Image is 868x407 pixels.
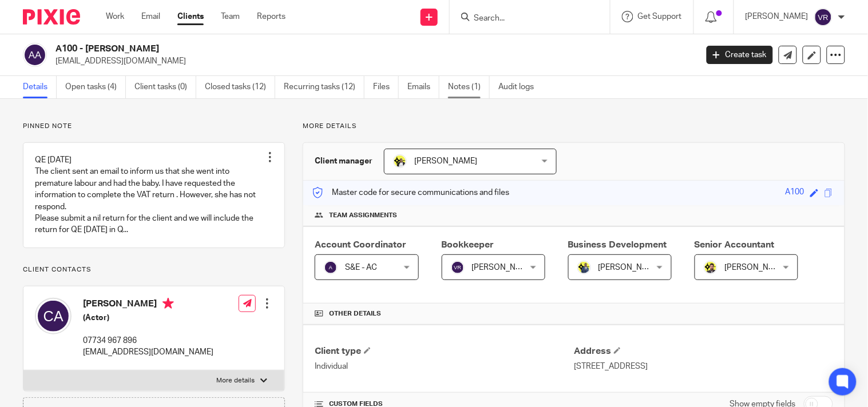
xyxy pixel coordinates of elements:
[448,76,490,98] a: Notes (1)
[23,43,47,67] img: svg%3E
[35,298,72,334] img: svg%3E
[451,261,465,274] img: svg%3E
[23,265,285,274] p: Client contacts
[303,122,845,131] p: More details
[498,76,542,98] a: Audit logs
[56,43,562,55] h2: A100 - [PERSON_NAME]
[83,346,213,358] p: [EMAIL_ADDRESS][DOMAIN_NAME]
[83,298,213,312] h4: [PERSON_NAME]
[638,13,682,21] span: Get Support
[473,14,576,24] input: Search
[23,76,57,98] a: Details
[695,240,775,249] span: Senior Accountant
[599,264,661,272] span: [PERSON_NAME]
[315,361,574,372] p: Individual
[315,345,574,357] h4: Client type
[345,264,377,272] span: S&E - AC
[574,361,833,372] p: [STREET_ADDRESS]
[23,9,80,25] img: Pixie
[315,155,372,167] h3: Client manager
[312,187,509,198] p: Master code for secure communications and files
[221,11,240,22] a: Team
[472,264,535,272] span: [PERSON_NAME]
[746,11,808,22] p: [PERSON_NAME]
[134,76,196,98] a: Client tasks (0)
[814,8,833,26] img: svg%3E
[329,309,381,318] span: Other details
[106,11,124,22] a: Work
[324,261,338,274] img: svg%3E
[83,312,213,324] h5: (Actor)
[414,157,477,165] span: [PERSON_NAME]
[56,55,689,67] p: [EMAIL_ADDRESS][DOMAIN_NAME]
[83,335,213,346] p: 07734 967 896
[141,11,160,22] a: Email
[577,261,591,274] img: Dennis-Starbridge.jpg
[568,240,667,249] span: Business Development
[65,76,126,98] a: Open tasks (4)
[205,76,275,98] a: Closed tasks (12)
[177,11,204,22] a: Clients
[315,240,406,249] span: Account Coordinator
[725,264,788,272] span: [PERSON_NAME]
[707,46,773,64] a: Create task
[23,122,285,131] p: Pinned note
[574,345,833,357] h4: Address
[704,261,718,274] img: Netra-New-Starbridge-Yellow.jpg
[257,11,286,22] a: Reports
[442,240,494,249] span: Bookkeeper
[162,298,174,309] i: Primary
[407,76,439,98] a: Emails
[284,76,364,98] a: Recurring tasks (12)
[329,211,397,220] span: Team assignments
[373,76,399,98] a: Files
[393,154,407,168] img: Carine-Starbridge.jpg
[216,376,255,385] p: More details
[786,186,804,199] div: A100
